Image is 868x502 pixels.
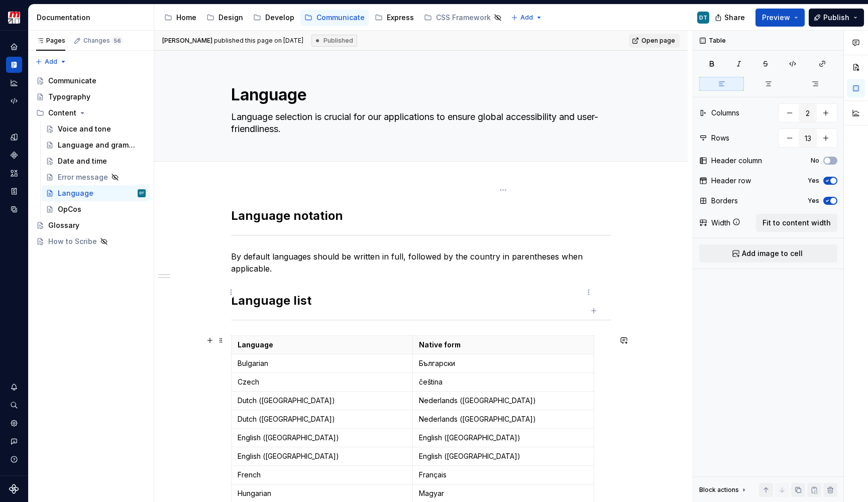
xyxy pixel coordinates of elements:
[6,39,22,55] a: Home
[809,9,864,27] button: Publish
[48,236,97,246] div: How to Scribe
[311,35,357,47] div: Published
[420,10,506,26] a: CSS Framework
[42,137,150,153] a: Language and grammar
[699,14,707,22] div: DT
[112,37,123,45] span: 56
[238,470,406,480] p: French
[699,244,837,263] button: Add image to cell
[641,37,675,45] span: Open page
[265,13,294,23] div: Develop
[176,13,196,23] div: Home
[231,208,611,224] h2: Language notation
[202,10,247,26] a: Design
[140,188,144,198] div: DT
[300,10,369,26] a: Communicate
[238,414,406,424] p: Dutch ([GEOGRAPHIC_DATA])
[48,76,96,86] div: Communicate
[48,220,79,230] div: Glossary
[6,93,22,109] a: Code automation
[6,75,22,91] a: Analytics
[6,165,22,181] a: Assets
[6,129,22,145] a: Design tokens
[711,218,730,228] div: Width
[808,197,819,205] label: Yes
[249,10,298,26] a: Develop
[8,12,20,24] img: e95d57dd-783c-4905-b3fc-0c5af85c8823.png
[32,89,150,105] a: Typography
[58,156,107,166] div: Date and time
[231,250,611,275] p: By default languages should be written in full, followed by the country in parentheses when appli...
[238,340,406,350] p: Language
[58,140,141,150] div: Language and grammar
[699,486,739,494] div: Block actions
[162,37,303,45] span: published this page on [DATE]
[724,13,745,23] span: Share
[162,37,212,44] span: [PERSON_NAME]
[58,124,111,134] div: Voice and tone
[387,13,414,23] div: Express
[42,169,150,185] a: Error message
[762,13,790,23] span: Preview
[42,121,150,137] a: Voice and tone
[48,108,76,118] div: Content
[229,109,609,137] textarea: Language selection is crucial for our applications to ensure global accessibility and user-friend...
[508,11,546,25] button: Add
[238,377,406,387] p: Czech
[238,488,406,498] p: Hungarian
[238,358,406,368] p: Bulgarian
[231,293,611,309] h2: Language list
[711,176,751,186] div: Header row
[6,201,22,217] a: Data sources
[419,358,588,368] p: Български
[238,433,406,443] p: English ([GEOGRAPHIC_DATA])
[823,13,849,23] span: Publish
[419,433,588,443] p: English ([GEOGRAPHIC_DATA])
[229,83,609,107] textarea: Language
[711,196,738,206] div: Borders
[160,10,200,26] a: Home
[520,14,533,22] span: Add
[419,470,588,480] p: Français
[763,218,831,228] span: Fit to content width
[711,108,739,118] div: Columns
[36,37,65,45] div: Pages
[6,183,22,199] a: Storybook stories
[371,10,418,26] a: Express
[6,397,22,413] button: Search ⌘K
[811,157,819,165] label: No
[699,483,748,497] div: Block actions
[436,13,491,23] div: CSS Framework
[711,133,729,143] div: Rows
[37,13,150,23] div: Documentation
[6,379,22,395] button: Notifications
[629,34,680,48] a: Open page
[6,147,22,163] div: Components
[58,172,108,182] div: Error message
[42,153,150,169] a: Date and time
[419,488,588,498] p: Magyar
[710,9,751,27] button: Share
[58,188,93,198] div: Language
[711,156,762,166] div: Header column
[160,8,506,28] div: Page tree
[6,415,22,431] a: Settings
[6,57,22,73] a: Documentation
[83,37,123,45] div: Changes
[419,340,588,350] p: Native form
[58,204,81,214] div: OpCos
[219,13,243,23] div: Design
[32,73,150,249] div: Page tree
[6,433,22,449] button: Contact support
